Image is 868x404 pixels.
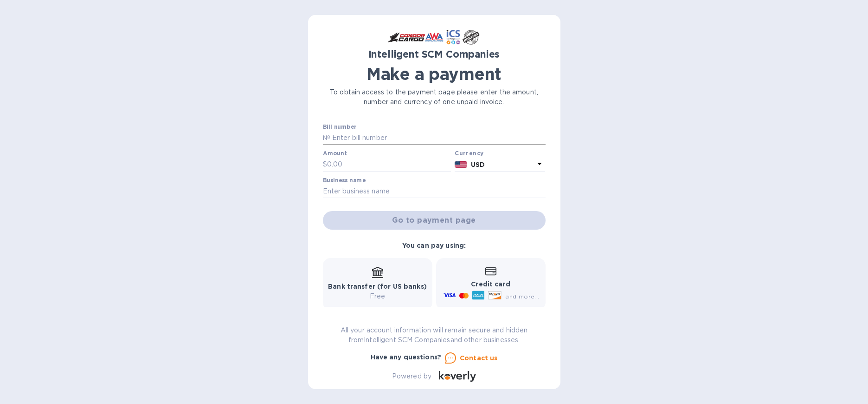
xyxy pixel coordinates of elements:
h1: Make a payment [323,64,546,84]
b: Intelligent SCM Companies [368,48,500,60]
b: Currency [455,150,483,157]
p: To obtain access to the payment page please enter the amount, number and currency of one unpaid i... [323,87,546,107]
input: 0.00 [327,158,451,172]
input: Enter bill number [330,131,546,145]
label: Amount [323,151,347,157]
b: Credit card [471,280,510,288]
img: USD [455,161,467,168]
p: All your account information will remain secure and hidden from Intelligent SCM Companies and oth... [323,325,546,345]
label: Business name [323,178,366,183]
span: and more... [505,293,539,300]
u: Contact us [460,354,498,362]
b: Have any questions? [371,353,442,361]
b: USD [471,161,485,168]
label: Bill number [323,124,356,130]
b: Bank transfer (for US banks) [328,283,427,290]
b: You can pay using: [402,242,466,249]
p: $ [323,159,327,169]
p: № [323,133,330,143]
input: Enter business name [323,185,546,199]
p: Free [328,291,427,301]
p: Powered by [392,371,431,381]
